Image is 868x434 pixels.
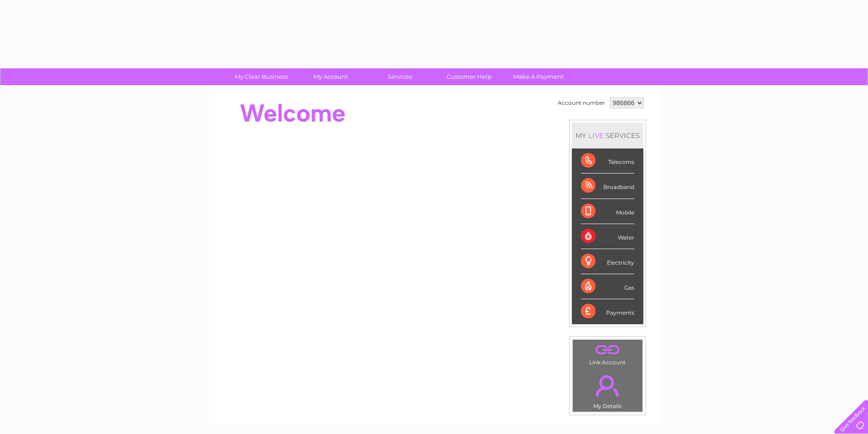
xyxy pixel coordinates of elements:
a: Services [362,68,437,85]
div: Electricity [581,249,634,274]
td: My Details [572,368,643,412]
div: Payments [581,299,634,324]
td: Link Account [572,339,643,368]
a: Make A Payment [501,68,576,85]
a: My Clear Business [224,68,299,85]
div: Telecoms [581,148,634,174]
div: Mobile [581,199,634,224]
a: . [575,342,640,358]
div: Broadband [581,174,634,199]
a: . [575,370,640,402]
div: Water [581,224,634,249]
a: Customer Help [431,68,507,85]
div: MY SERVICES [572,123,643,148]
td: Account number [555,95,607,111]
div: LIVE [586,131,606,140]
a: My Account [293,68,368,85]
div: Gas [581,274,634,299]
